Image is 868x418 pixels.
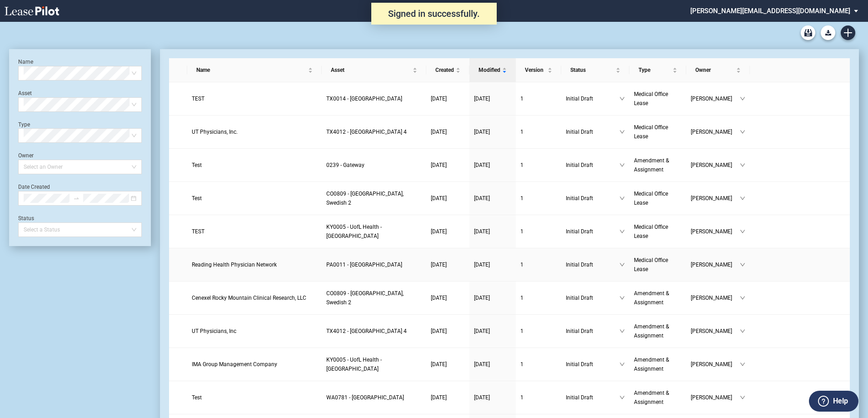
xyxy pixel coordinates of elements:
label: Owner [18,152,34,159]
a: [DATE] [474,227,511,236]
label: Type [18,121,30,128]
span: Initial Draft [566,393,619,402]
span: KY0005 - UofL Health - Plaza II [326,357,382,372]
th: Created [426,58,469,82]
span: Initial Draft [566,327,619,336]
th: Owner [686,58,750,82]
span: [PERSON_NAME] [691,260,740,269]
span: Medical Office Lease [634,191,668,206]
span: down [619,328,625,334]
a: 1 [520,94,557,103]
a: Medical Office Lease [634,189,682,207]
span: [DATE] [474,328,490,334]
span: Amendment & Assignment [634,357,669,372]
a: 1 [520,161,557,170]
a: PA0011 - [GEOGRAPHIC_DATA] [326,260,422,269]
span: [PERSON_NAME] [691,360,740,369]
span: swap-right [73,195,80,201]
a: [DATE] [431,161,465,170]
span: TEST [192,228,205,235]
span: Amendment & Assignment [634,290,669,306]
a: Amendment & Assignment [634,322,682,340]
a: Amendment & Assignment [634,156,682,174]
a: [DATE] [474,127,511,136]
span: TX4012 - Southwest Plaza 4 [326,328,407,334]
a: Medical Office Lease [634,222,682,241]
span: Medical Office Lease [634,124,668,140]
a: Test [192,161,318,170]
a: [DATE] [431,293,465,302]
a: 1 [520,360,557,369]
th: Name [187,58,322,82]
a: Cenexel Rocky Mountain Clinical Research, LLC [192,293,318,302]
span: [DATE] [431,394,447,401]
span: [DATE] [431,129,447,135]
span: 1 [520,96,524,102]
span: down [619,262,625,267]
a: [DATE] [474,260,511,269]
button: Help [809,391,858,412]
span: down [740,96,745,101]
span: Status [570,65,614,75]
a: Medical Office Lease [634,123,682,141]
span: [DATE] [431,328,447,334]
span: [PERSON_NAME] [691,227,740,236]
span: [DATE] [431,361,447,368]
span: 1 [520,262,524,268]
span: [DATE] [431,262,447,268]
span: Initial Draft [566,194,619,203]
span: Initial Draft [566,293,619,302]
span: Owner [695,65,734,75]
a: IMA Group Management Company [192,360,318,369]
span: Amendment & Assignment [634,157,669,173]
span: Type [639,65,671,75]
a: [DATE] [431,194,465,203]
span: Initial Draft [566,260,619,269]
span: Modified [479,65,500,75]
span: Amendment & Assignment [634,390,669,405]
a: [DATE] [474,293,511,302]
span: [PERSON_NAME] [691,293,740,302]
span: 1 [520,295,524,301]
span: down [740,162,745,168]
span: down [619,162,625,168]
span: [DATE] [474,129,490,135]
a: [DATE] [431,393,465,402]
label: Asset [18,90,32,96]
th: Asset [322,58,426,82]
th: Status [561,58,629,82]
a: [DATE] [474,360,511,369]
span: [DATE] [474,394,490,401]
span: Medical Office Lease [634,224,668,239]
span: down [740,229,745,234]
a: Archive [801,25,815,40]
a: [DATE] [431,127,465,136]
span: [DATE] [474,195,490,201]
span: TX4012 - Southwest Plaza 4 [326,129,407,135]
div: Signed in successfully. [371,3,497,25]
span: to [73,195,80,201]
span: Cenexel Rocky Mountain Clinical Research, LLC [192,295,306,301]
span: Initial Draft [566,360,619,369]
span: UT Physicians, Inc [192,328,236,334]
a: [DATE] [431,94,465,103]
span: Created [435,65,454,75]
span: [DATE] [474,295,490,301]
span: [PERSON_NAME] [691,94,740,103]
span: down [740,262,745,267]
a: [DATE] [431,327,465,336]
span: down [619,129,625,135]
a: Amendment & Assignment [634,388,682,407]
a: [DATE] [474,393,511,402]
span: 1 [520,129,524,135]
span: Version [525,65,546,75]
a: [DATE] [474,94,511,103]
span: UT Physicians, Inc. [192,129,238,135]
span: [DATE] [431,295,447,301]
span: Amendment & Assignment [634,323,669,339]
span: [DATE] [474,361,490,368]
span: Initial Draft [566,227,619,236]
a: [DATE] [431,360,465,369]
span: [DATE] [474,96,490,102]
span: IMA Group Management Company [192,361,277,368]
